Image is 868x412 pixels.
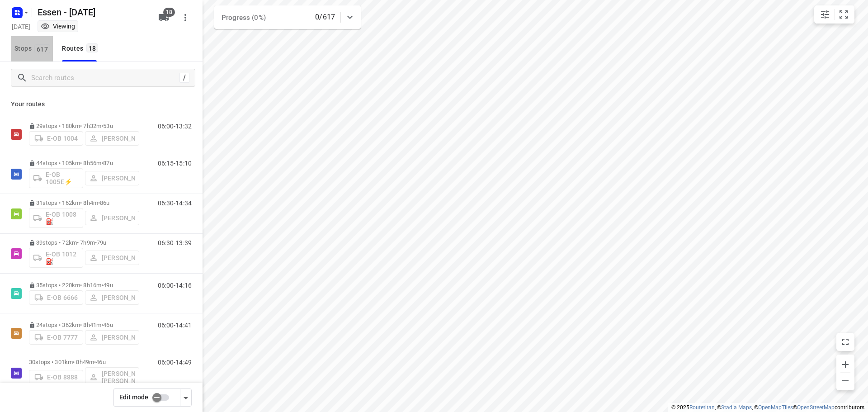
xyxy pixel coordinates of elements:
[41,22,75,31] div: You are currently in view mode. To make any changes, go to edit project.
[158,123,192,130] p: 06:00-13:32
[101,160,103,166] span: •
[29,359,139,365] p: 30 stops • 301km • 8h49m
[158,359,192,366] p: 06:00-14:49
[100,199,109,206] span: 86u
[158,322,192,329] p: 06:00-14:41
[29,282,139,289] p: 35 stops • 220km • 8h16m
[797,404,835,411] a: OpenStreetMap
[176,9,194,27] button: More
[814,5,854,24] div: small contained button group
[758,404,793,411] a: OpenMapTiles
[721,404,752,411] a: Stadia Maps
[97,239,106,246] span: 79u
[95,239,97,246] span: •
[101,322,103,328] span: •
[94,359,96,365] span: •
[180,392,191,403] div: Driver app settings
[29,160,139,166] p: 44 stops • 105km • 8h56m
[158,282,192,289] p: 06:00-14:16
[29,322,139,328] p: 24 stops • 362km • 8h41m
[98,199,100,206] span: •
[103,322,113,328] span: 46u
[222,14,266,22] span: Progress (0%)
[29,199,139,206] p: 31 stops • 162km • 8h4m
[101,123,103,129] span: •
[158,239,192,246] p: 06:30-13:39
[103,123,113,129] span: 53u
[29,123,139,129] p: 29 stops • 180km • 7h32m
[101,282,103,289] span: •
[158,199,192,207] p: 06:30-14:34
[163,8,175,17] span: 18
[62,43,101,54] div: Routes
[155,9,173,27] button: 18
[158,160,192,167] p: 06:15-15:10
[689,404,715,411] a: Routetitan
[119,393,148,401] span: Edit mode
[103,160,113,166] span: 87u
[671,404,864,411] li: © 2025 , © , © © contributors
[835,5,853,24] button: Fit zoom
[103,282,113,289] span: 49u
[31,71,179,85] input: Search routes
[816,5,834,24] button: Map settings
[29,239,139,246] p: 39 stops • 72km • 7h9m
[86,43,99,52] span: 18
[179,73,189,83] div: /
[96,359,105,365] span: 46u
[214,5,361,29] div: Progress (0%)0/617
[11,99,192,109] p: Your routes
[14,43,53,54] span: Stops
[34,44,50,53] span: 617
[315,12,335,23] p: 0/617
